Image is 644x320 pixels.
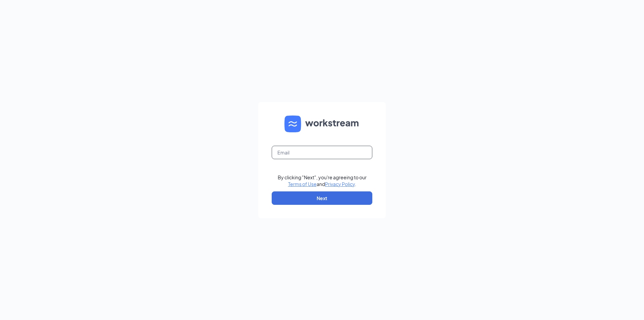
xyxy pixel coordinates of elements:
[325,181,355,187] a: Privacy Policy
[272,191,372,205] button: Next
[272,146,372,159] input: Email
[278,174,367,187] div: By clicking "Next", you're agreeing to our and .
[284,116,360,132] img: WS logo and Workstream text
[288,181,317,187] a: Terms of Use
